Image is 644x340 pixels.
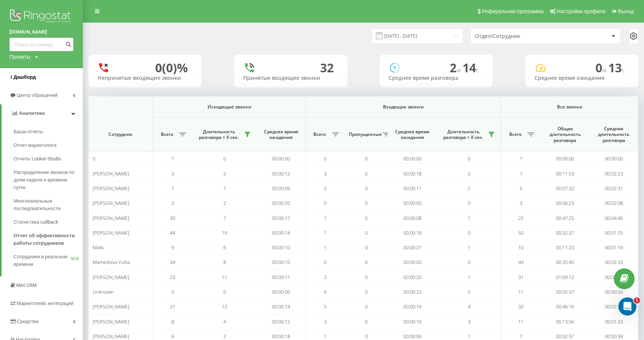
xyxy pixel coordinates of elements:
[468,333,470,340] span: 1
[14,128,43,136] span: Ваши отчеты
[324,244,327,251] span: 1
[589,151,638,166] td: 00:00:00
[595,59,608,76] span: 0
[14,139,83,152] a: Отчет маркетолога
[540,226,589,240] td: 00:32:37
[324,185,327,192] span: 2
[388,166,437,181] td: 00:00:18
[365,288,368,295] span: 0
[388,255,437,270] td: 00:00:00
[589,299,638,314] td: 00:02:34
[540,314,589,329] td: 00:13:56
[98,75,192,81] div: Непринятые входящие звонки
[365,155,368,162] span: 0
[223,288,226,295] span: 0
[518,288,523,295] span: 11
[468,274,470,281] span: 1
[608,59,625,76] span: 13
[511,104,627,110] span: Все звонки
[324,303,327,310] span: 5
[93,244,104,251] span: Maks
[17,300,73,306] span: Маркетплейс интеграций
[14,152,83,166] a: Отчеты Looker Studio
[450,59,462,76] span: 2
[589,285,638,299] td: 00:00:56
[324,229,327,236] span: 1
[540,196,589,210] td: 00:06:23
[171,244,174,251] span: 9
[222,229,227,236] span: 19
[468,318,470,325] span: 3
[518,244,523,251] span: 10
[170,259,175,265] span: 34
[164,104,295,110] span: Исходящие звонки
[222,303,227,310] span: 12
[388,226,437,240] td: 00:00:18
[223,259,226,265] span: 8
[319,104,488,110] span: Входящие звонки
[518,229,523,236] span: 50
[518,318,523,325] span: 11
[534,75,629,81] div: Среднее время ожидания
[365,303,368,310] span: 0
[462,59,479,76] span: 14
[257,196,306,210] td: 00:00:20
[223,155,226,162] span: 0
[14,155,61,163] span: Отчеты Looker Studio
[9,53,31,61] div: Проекты
[14,142,56,149] span: Отчет маркетолога
[388,181,437,196] td: 00:00:11
[223,185,226,192] span: 1
[520,333,522,340] span: 7
[320,61,334,75] div: 32
[365,244,368,251] span: 0
[171,318,174,325] span: 8
[223,333,226,340] span: 2
[9,28,73,36] a: [DOMAIN_NAME]
[388,314,437,329] td: 00:00:19
[518,274,523,281] span: 31
[520,200,522,206] span: 3
[518,215,523,221] span: 22
[589,181,638,196] td: 00:02:31
[540,299,589,314] td: 00:46:16
[468,200,470,206] span: 0
[170,215,175,221] span: 20
[349,131,381,137] span: Пропущенные
[589,210,638,225] td: 00:04:45
[540,151,589,166] td: 00:00:00
[17,92,58,98] span: Центр обращений
[394,129,431,140] span: Среднее время ожидания
[223,200,226,206] span: 2
[170,303,175,310] span: 21
[482,8,543,14] span: Реферальная программа
[388,270,437,285] td: 00:00:20
[468,288,470,295] span: 5
[589,270,638,285] td: 00:04:37
[171,155,174,162] span: 1
[540,240,589,255] td: 00:11:23
[223,215,226,221] span: 7
[93,185,129,192] span: [PERSON_NAME]
[365,200,368,206] span: 0
[618,297,636,316] iframe: Intercom live chat
[324,215,327,221] span: 1
[262,129,299,140] span: Среднее время ожидания
[171,200,174,206] span: 3
[223,244,226,251] span: 6
[589,226,638,240] td: 00:01:25
[540,181,589,196] td: 00:07:32
[468,215,470,221] span: 1
[257,240,306,255] td: 00:00:10
[365,229,368,236] span: 0
[9,38,73,51] input: Поиск по номеру
[557,8,606,14] span: Настройки профиля
[93,333,129,340] span: [PERSON_NAME]
[324,170,327,177] span: 3
[388,210,437,225] td: 00:00:08
[324,318,327,325] span: 3
[518,303,523,310] span: 32
[456,66,462,74] span: м
[93,303,129,310] span: [PERSON_NAME]
[14,166,83,194] a: Распределение звонков по дням недели и времени суток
